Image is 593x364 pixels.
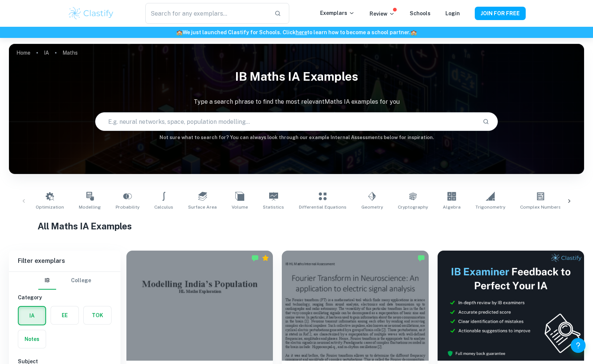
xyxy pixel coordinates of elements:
span: Optimization [36,204,64,210]
div: Premium [262,254,269,262]
span: Complex Numbers [520,204,561,210]
span: 🏫 [176,29,183,35]
h6: Not sure what to search for? You can always look through our example Internal Assessments below f... [9,134,584,141]
span: Algebra [443,204,461,210]
p: Exemplars [320,9,355,17]
img: Clastify logo [68,6,115,21]
span: Modelling [79,204,101,210]
img: Thumbnail [438,251,584,361]
a: IA [44,48,49,58]
span: Trigonometry [476,204,505,210]
a: here [296,29,307,35]
button: Help and Feedback [571,338,586,353]
button: Notes [18,330,46,348]
button: IA [19,307,45,325]
h6: We just launched Clastify for Schools. Click to learn how to become a school partner. [1,28,592,36]
h6: Filter exemplars [9,251,120,271]
span: Differential Equations [299,204,347,210]
div: Filter type choice [38,272,91,290]
span: Statistics [263,204,284,210]
span: Geometry [361,204,383,210]
a: Home [16,48,30,58]
img: Marked [251,254,259,262]
span: 🏫 [410,29,417,35]
p: Type a search phrase to find the most relevant Maths IA examples for you [9,97,584,106]
h1: IB Maths IA examples [9,65,584,88]
button: JOIN FOR FREE [475,7,526,20]
h1: All Maths IA Examples [38,219,555,233]
img: Marked [418,254,425,262]
a: Login [445,10,460,16]
a: Schools [410,10,431,16]
p: Review [370,10,395,18]
button: EE [51,306,78,324]
span: Surface Area [188,204,217,210]
input: E.g. neural networks, space, population modelling... [96,111,477,132]
button: Search [480,115,492,128]
button: College [71,272,91,290]
span: Probability [116,204,139,210]
span: Volume [232,204,248,210]
input: Search for any exemplars... [145,3,268,24]
span: Calculus [154,204,173,210]
button: TOK [84,306,111,324]
span: Cryptography [398,204,428,210]
p: Maths [62,49,78,57]
button: IB [38,272,56,290]
h6: Category [18,293,112,302]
